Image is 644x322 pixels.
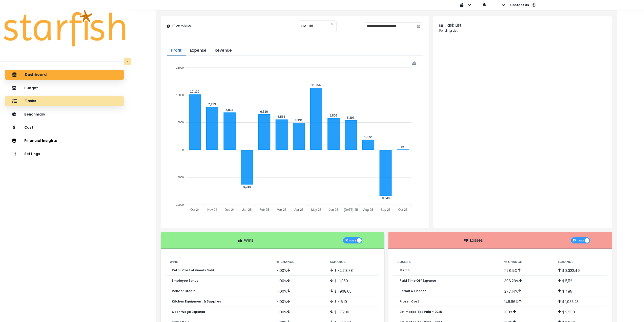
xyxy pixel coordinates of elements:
[554,276,607,286] td: $ 5,112
[301,21,313,31] span: Pie Girl
[500,265,554,276] td: 1178.15 %
[176,66,184,69] tspan: 15000
[344,208,358,212] tspan: [DATE]-25
[166,259,273,265] th: Wins
[178,121,184,124] tspan: 5000
[445,22,462,28] p: Task List
[244,237,253,243] p: Wins
[470,237,483,243] p: Losses
[211,45,236,56] button: Revenue
[400,310,442,314] p: Estimated Tax Paid - 2025
[5,83,124,93] button: Budget
[225,208,235,212] tspan: Dec-24
[172,23,191,29] p: Overview
[393,259,500,265] th: Losses
[277,208,286,212] tspan: Mar-25
[191,208,200,212] tspan: Oct-24
[381,208,391,212] tspan: Sep-25
[207,208,217,212] tspan: Nov-24
[439,28,606,33] p: Pending List
[500,286,554,296] td: 277.14 %
[273,296,326,307] td: -100 %
[326,307,379,317] td: $ -7,200
[182,148,184,151] tspan: 0
[25,72,47,77] p: Dashboard
[5,70,124,80] button: Dashboard
[24,125,33,130] p: Cost
[273,286,326,296] td: -100 %
[326,296,379,307] td: $ -16.19
[5,149,124,159] button: Settings
[186,45,211,56] button: Expense
[273,265,326,276] td: -100 %
[177,176,184,179] tspan: -5000
[331,23,334,26] svg: close
[326,276,379,286] td: $ -1,850
[400,289,426,293] p: Permit & License
[554,259,607,265] th: $ Change
[326,265,379,276] td: $ -2,213.78
[273,307,326,317] td: -100 %
[400,269,410,272] p: Merch
[554,265,607,276] td: $ 3,322.49
[172,269,214,272] p: Retail Cost of Goods Sold
[5,96,124,106] button: Tasks
[326,286,379,296] td: $ -968.05
[400,300,419,303] p: Frozen Cost
[500,259,554,265] th: % Change
[172,289,195,293] p: Vendor Credit
[25,99,36,103] p: Tasks
[175,203,184,206] tspan: -10000
[24,112,45,117] p: Benchmark
[412,61,417,65] div: Menu
[176,93,184,97] tspan: 10000
[311,208,321,212] tspan: May-25
[363,208,373,212] tspan: Aug-25
[24,86,38,90] p: Budget
[260,208,269,212] tspan: Feb-25
[5,122,124,132] button: Cost
[172,279,198,282] p: Employee Bonus
[5,109,124,119] button: Benchmark
[554,296,607,307] td: $ 1,085.23
[242,208,252,212] tspan: Jan-25
[500,307,554,317] td: 100 %
[400,279,436,282] p: Paid Time Off Expense
[273,259,326,265] th: % Change
[500,276,554,286] td: 396.28 %
[329,208,338,212] tspan: Jun-25
[399,208,408,212] tspan: Oct-25
[573,237,584,243] span: 10 rows
[345,237,356,243] span: 10 rows
[500,296,554,307] td: 148.66 %
[554,286,607,296] td: $ 485
[5,136,124,146] button: Financial Insights
[167,45,186,56] button: Profit
[412,61,417,65] img: Download Profit
[273,276,326,286] td: -100 %
[172,300,221,303] p: Kitchen Equipment & Supplies
[326,259,379,265] th: $ Change
[331,22,334,27] button: Clear
[417,24,421,28] svg: calendar
[295,208,304,212] tspan: Apr-25
[172,310,205,314] p: Cash Wage Expense
[554,307,607,317] td: $ 9,500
